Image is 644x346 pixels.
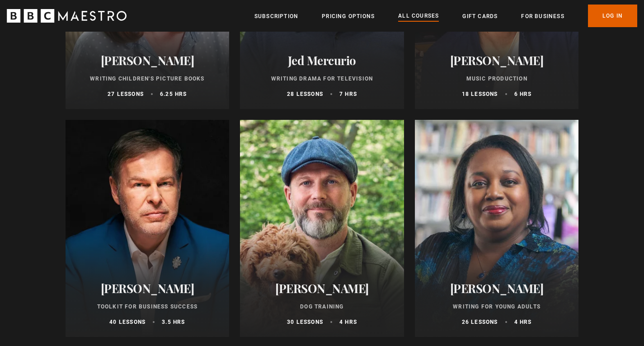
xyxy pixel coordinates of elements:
h2: [PERSON_NAME] [76,281,219,295]
h2: [PERSON_NAME] [76,53,219,67]
p: Dog Training [251,303,393,311]
p: 40 lessons [109,318,146,326]
p: 6.25 hrs [160,90,187,98]
svg: BBC Maestro [7,9,127,23]
p: 4 hrs [514,318,532,326]
p: 27 lessons [108,90,144,98]
p: 30 lessons [287,318,323,326]
p: 7 hrs [339,90,357,98]
a: Log In [588,5,637,27]
a: Subscription [254,12,298,21]
p: 4 hrs [339,318,357,326]
h2: [PERSON_NAME] [251,281,393,295]
p: Music Production [426,75,568,83]
a: [PERSON_NAME] Toolkit for Business Success 40 lessons 3.5 hrs [66,120,230,337]
a: Gift Cards [462,12,498,21]
a: Pricing Options [322,12,375,21]
a: [PERSON_NAME] Dog Training 30 lessons 4 hrs [240,120,404,337]
p: Writing Children's Picture Books [76,75,219,83]
p: 6 hrs [514,90,532,98]
h2: [PERSON_NAME] [426,53,568,67]
a: [PERSON_NAME] Writing for Young Adults 26 lessons 4 hrs [415,120,579,337]
h2: Jed Mercurio [251,53,393,67]
nav: Primary [254,5,637,27]
p: 28 lessons [287,90,323,98]
p: 3.5 hrs [162,318,185,326]
p: Writing for Young Adults [426,303,568,311]
p: 26 lessons [462,318,498,326]
p: Writing Drama for Television [251,75,393,83]
a: All Courses [398,11,439,21]
p: Toolkit for Business Success [76,303,219,311]
h2: [PERSON_NAME] [426,281,568,295]
p: 18 lessons [462,90,498,98]
a: For business [521,12,564,21]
